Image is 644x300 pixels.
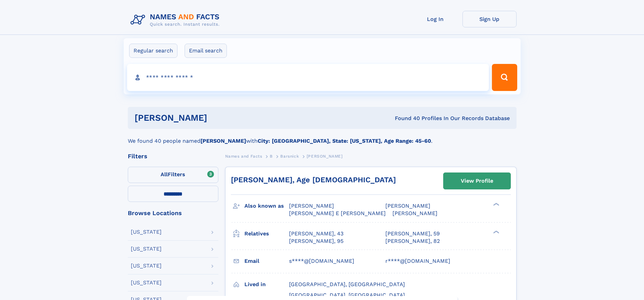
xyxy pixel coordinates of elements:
[161,171,168,178] span: All
[231,176,396,184] a: [PERSON_NAME], Age [DEMOGRAPHIC_DATA]
[135,114,301,122] h1: [PERSON_NAME]
[128,153,218,159] div: Filters
[244,200,289,212] h3: Also known as
[128,129,517,145] div: We found 40 people named with .
[280,154,299,159] span: Barsnick
[131,246,162,252] div: [US_STATE]
[270,152,273,160] a: B
[462,11,517,27] a: Sign Up
[128,210,218,216] div: Browse Locations
[129,44,177,58] label: Regular search
[385,203,430,209] span: [PERSON_NAME]
[444,173,510,189] a: View Profile
[408,11,462,27] a: Log In
[492,202,500,207] div: ❯
[131,229,162,235] div: [US_STATE]
[492,230,500,234] div: ❯
[289,203,334,209] span: [PERSON_NAME]
[127,64,489,91] input: search input
[270,154,273,159] span: B
[131,280,162,285] div: [US_STATE]
[244,228,289,239] h3: Relatives
[461,173,493,189] div: View Profile
[301,115,510,122] div: Found 40 Profiles In Our Records Database
[385,237,440,245] a: [PERSON_NAME], 82
[492,64,517,91] button: Search Button
[289,281,405,287] span: [GEOGRAPHIC_DATA], [GEOGRAPHIC_DATA]
[128,167,218,183] label: Filters
[289,230,343,237] a: [PERSON_NAME], 43
[289,210,386,216] span: [PERSON_NAME] E [PERSON_NAME]
[385,230,440,237] a: [PERSON_NAME], 59
[258,138,431,144] b: City: [GEOGRAPHIC_DATA], State: [US_STATE], Age Range: 45-60
[289,292,405,298] span: [GEOGRAPHIC_DATA], [GEOGRAPHIC_DATA]
[289,237,343,245] a: [PERSON_NAME], 95
[280,152,299,160] a: Barsnick
[307,154,343,159] span: [PERSON_NAME]
[131,263,162,269] div: [US_STATE]
[200,138,246,144] b: [PERSON_NAME]
[225,152,262,160] a: Names and Facts
[392,210,437,216] span: [PERSON_NAME]
[128,11,225,29] img: Logo Names and Facts
[244,279,289,290] h3: Lived in
[185,44,227,58] label: Email search
[244,255,289,267] h3: Email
